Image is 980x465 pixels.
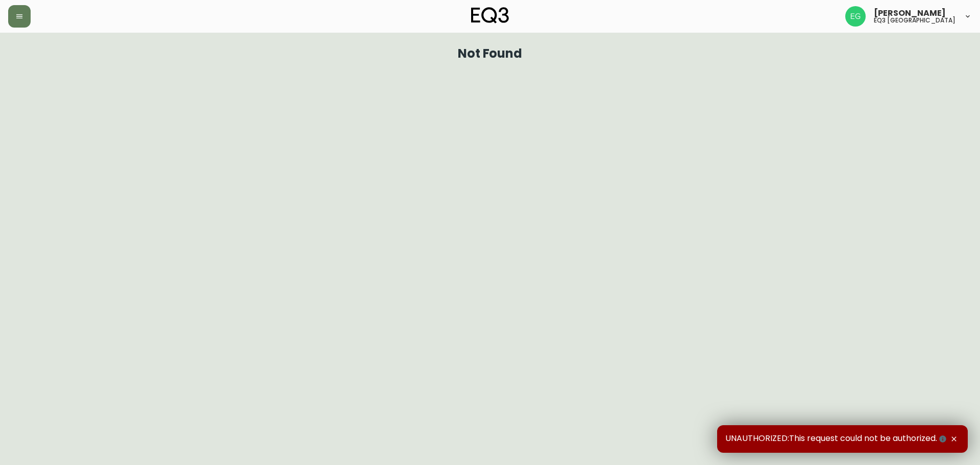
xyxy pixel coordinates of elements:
img: logo [471,7,509,23]
span: UNAUTHORIZED:This request could not be authorized. [725,433,948,445]
h1: Not Found [458,49,523,58]
img: db11c1629862fe82d63d0774b1b54d2b [845,6,866,27]
h5: eq3 [GEOGRAPHIC_DATA] [874,17,955,23]
span: [PERSON_NAME] [874,9,946,17]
